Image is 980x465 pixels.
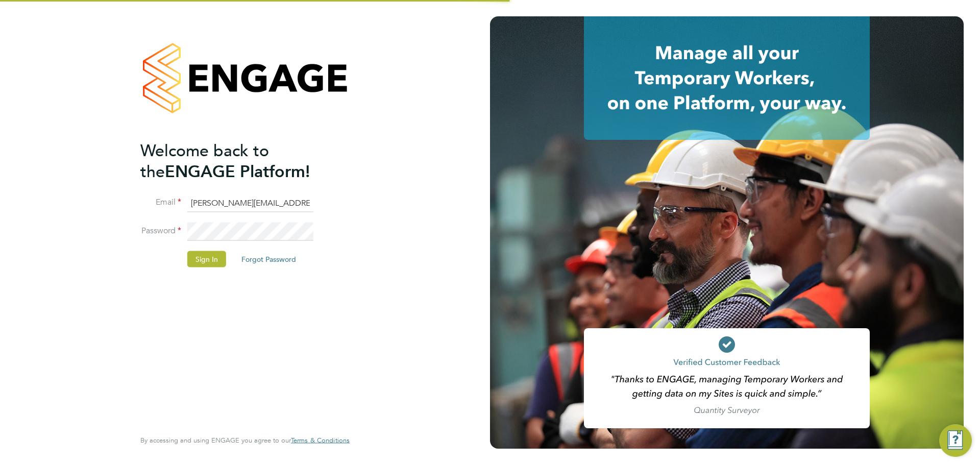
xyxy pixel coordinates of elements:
a: Terms & Conditions [291,436,350,445]
span: By accessing and using ENGAGE you agree to our [140,436,350,445]
input: Enter your work email... [187,194,313,212]
label: Email [140,197,181,208]
button: Forgot Password [233,251,304,267]
button: Engage Resource Center [939,424,972,457]
label: Password [140,226,181,236]
span: Welcome back to the [140,140,269,181]
h2: ENGAGE Platform! [140,140,339,182]
button: Sign In [187,251,226,267]
span: Terms & Conditions [291,436,350,445]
